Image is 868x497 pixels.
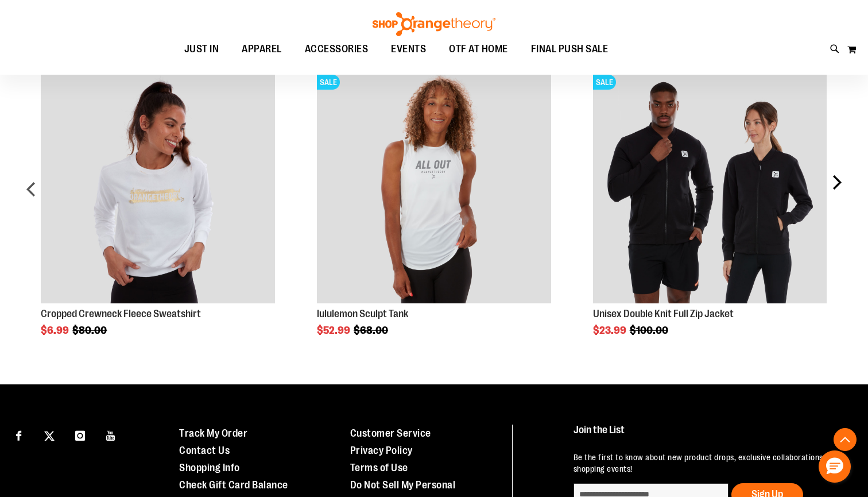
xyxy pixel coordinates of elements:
[391,36,426,62] span: EVENTS
[593,308,734,319] a: Unisex Double Knit Full Zip Jacket
[40,425,60,445] a: Visit our X page
[179,479,288,491] a: Check Gift Card Balance
[593,325,628,336] span: $23.99
[371,12,497,36] img: Shop Orangetheory
[317,325,352,336] span: $52.99
[354,325,390,336] span: $68.00
[20,52,43,336] div: prev
[305,36,369,62] span: ACCESSORIES
[317,75,340,90] span: SALE
[834,428,857,451] button: Back To Top
[317,69,551,305] a: Product Page Link
[350,445,413,456] a: Privacy Policy
[72,325,108,336] span: $80.00
[573,452,846,475] p: Be the first to know about new product drops, exclusive collaborations, and shopping events!
[573,425,846,446] h4: Join the List
[819,450,851,483] button: Hello, have a question? Let’s chat.
[593,69,827,303] img: Product image for Unisex Double Knit Full Zip Jacket
[70,425,90,445] a: Visit our Instagram page
[317,308,408,319] a: lululemon Sculpt Tank
[179,462,240,473] a: Shopping Info
[230,36,293,62] a: APPAREL
[41,325,71,336] span: $6.99
[173,36,231,63] a: JUST IN
[44,431,55,441] img: Twitter
[825,52,848,336] div: next
[179,427,247,439] a: Track My Order
[593,69,827,305] a: Product Page Link
[9,425,29,445] a: Visit our Facebook page
[41,69,275,303] img: Product image for Cropped Crewneck Fleece Sweatshirt
[242,36,282,62] span: APPAREL
[350,427,431,439] a: Customer Service
[449,36,508,62] span: OTF AT HOME
[41,308,201,319] a: Cropped Crewneck Fleece Sweatshirt
[531,36,609,62] span: FINAL PUSH SALE
[184,36,219,62] span: JUST IN
[630,325,670,336] span: $100.00
[41,69,275,305] a: Product Page Link
[520,36,620,63] a: FINAL PUSH SALE
[101,425,121,445] a: Visit our Youtube page
[317,69,551,303] img: Product image for lululemon Sculpt Tank
[379,36,437,63] a: EVENTS
[293,36,380,63] a: ACCESSORIES
[437,36,520,63] a: OTF AT HOME
[593,75,616,90] span: SALE
[350,462,408,473] a: Terms of Use
[179,445,230,456] a: Contact Us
